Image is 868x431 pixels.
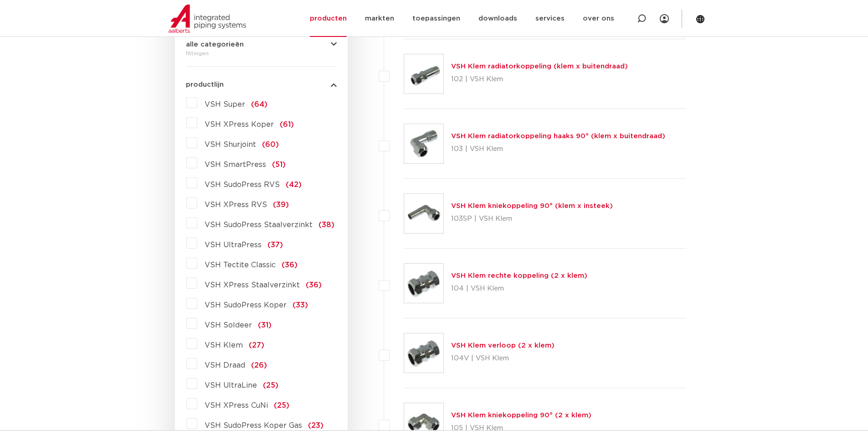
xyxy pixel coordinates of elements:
span: (33) [293,301,308,309]
a: VSH Klem kniekoppeling 90° (2 x klem) [451,412,591,419]
p: 104 | VSH Klem [451,281,587,296]
span: (64) [251,101,267,108]
span: (25) [274,402,289,409]
span: (31) [258,322,272,329]
span: VSH SmartPress [205,161,266,168]
span: (27) [249,342,264,349]
span: (38) [318,221,334,228]
span: VSH XPress CuNi [205,402,268,409]
span: VSH UltraLine [205,382,257,389]
a: VSH Klem radiatorkoppeling (klem x buitendraad) [451,63,628,70]
img: Thumbnail for VSH Klem radiatorkoppeling haaks 90° (klem x buitendraad) [404,124,443,163]
span: (39) [273,201,289,208]
span: VSH SudoPress Koper [205,301,287,309]
span: (36) [282,261,298,269]
img: Thumbnail for VSH Klem rechte koppeling (2 x klem) [404,264,443,303]
span: (51) [272,161,286,168]
span: VSH Shurjoint [205,141,256,148]
span: VSH Draad [205,362,245,369]
span: VSH Soldeer [205,322,252,329]
img: Thumbnail for VSH Klem kniekoppeling 90° (klem x insteek) [404,194,443,233]
a: VSH Klem verloop (2 x klem) [451,342,555,349]
span: (37) [267,241,283,249]
span: VSH UltraPress [205,241,262,249]
img: Thumbnail for VSH Klem radiatorkoppeling (klem x buitendraad) [404,54,443,93]
span: (42) [286,181,302,188]
span: VSH Tectite Classic [205,261,276,269]
span: VSH SudoPress RVS [205,181,280,188]
p: 102 | VSH Klem [451,72,628,87]
a: VSH Klem rechte koppeling (2 x klem) [451,272,587,279]
p: 103 | VSH Klem [451,142,665,156]
img: Thumbnail for VSH Klem verloop (2 x klem) [404,333,443,373]
span: VSH SudoPress Staalverzinkt [205,221,313,228]
span: VSH Klem [205,342,243,349]
span: VSH XPress Koper [205,121,274,128]
div: fittingen [186,48,337,59]
p: 104V | VSH Klem [451,351,555,366]
span: (25) [263,382,278,389]
span: alle categorieën [186,41,244,48]
span: VSH Super [205,101,245,108]
span: VSH XPress Staalverzinkt [205,281,300,289]
span: (61) [280,121,294,128]
span: productlijn [186,81,224,88]
a: VSH Klem kniekoppeling 90° (klem x insteek) [451,203,613,209]
span: (36) [306,281,322,289]
button: alle categorieën [186,41,337,48]
a: VSH Klem radiatorkoppeling haaks 90° (klem x buitendraad) [451,133,665,140]
span: VSH SudoPress Koper Gas [205,422,302,429]
span: VSH XPress RVS [205,201,267,208]
span: (23) [308,422,324,429]
p: 103SP | VSH Klem [451,212,613,226]
button: productlijn [186,81,337,88]
span: (26) [251,362,267,369]
span: (60) [262,141,279,148]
